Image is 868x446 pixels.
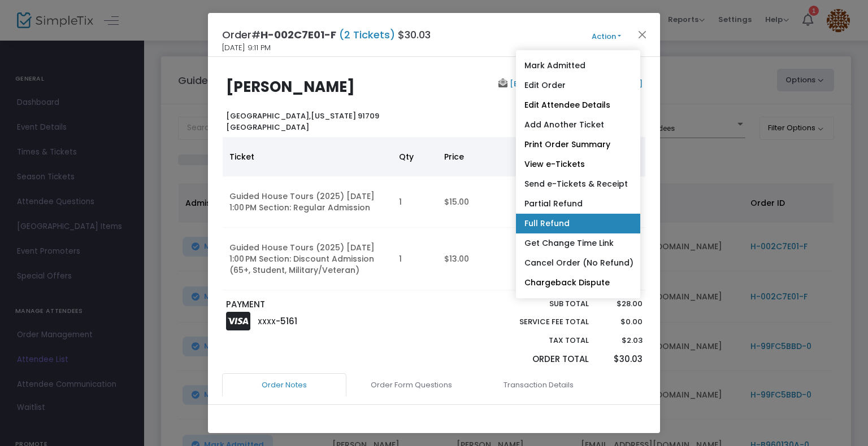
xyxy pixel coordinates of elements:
a: Get Change Time Link [516,233,640,253]
td: 1 [392,228,437,290]
span: (2 Tickets) [336,28,398,42]
span: H-002C7E01-F [261,28,336,42]
th: Price [437,137,545,176]
p: Sub total [493,298,589,310]
td: Guided House Tours (2025) [DATE] 1:00 PM Section: Discount Admission (65+, Student, Military/Vete... [223,228,392,290]
p: $2.03 [600,335,642,346]
p: Tax Total [493,335,589,346]
span: [GEOGRAPHIC_DATA], [226,111,311,121]
b: [PERSON_NAME] [226,77,355,97]
p: $0.00 [600,316,642,328]
td: 1 [392,176,437,228]
th: Qty [392,137,437,176]
a: Full Refund [516,214,640,233]
td: Guided House Tours (2025) [DATE] 1:00 PM Section: Regular Admission [223,176,392,228]
a: Partial Refund [516,194,640,214]
span: [DATE] 9:11 PM [222,42,271,54]
a: View e-Tickets [516,154,640,174]
p: Order Total [493,353,589,366]
a: Admission Details [225,396,349,419]
a: Mark Admitted [516,56,640,76]
a: Chargeback Dispute [516,273,640,293]
p: PAYMENT [226,298,429,311]
b: [US_STATE] 91709 [GEOGRAPHIC_DATA] [226,111,379,133]
a: Cancel Order (No Refund) [516,253,640,273]
td: $15.00 [437,176,545,228]
a: Send e-Tickets & Receipt [516,174,640,194]
th: Ticket [223,137,392,176]
p: $30.03 [600,353,642,366]
a: Edit Attendee Details [516,95,640,115]
a: Order Notes [222,373,346,397]
button: Close [635,27,650,42]
a: Transaction Details [476,373,601,397]
a: Order Form Questions [349,373,474,397]
div: Data table [223,137,645,290]
p: $28.00 [600,298,642,310]
a: Add Another Ticket [516,115,640,135]
span: XXXX [258,317,276,326]
span: -5161 [276,315,297,327]
button: Action [572,30,640,43]
h4: Order# $30.03 [222,27,431,42]
td: $13.00 [437,228,545,290]
a: Edit Order [516,76,640,95]
p: Service Fee Total [493,316,589,328]
a: Print Order Summary [516,135,640,154]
